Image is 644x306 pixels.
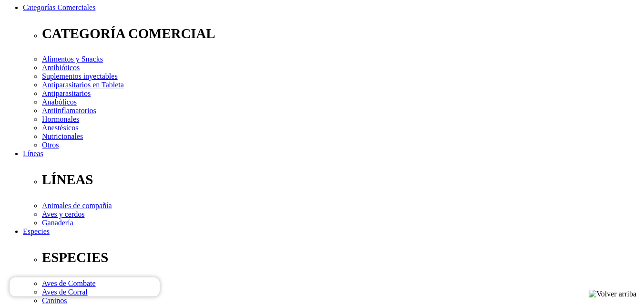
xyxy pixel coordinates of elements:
[23,227,50,235] a: Especies
[42,115,79,123] a: Hormonales
[23,149,43,158] a: Líneas
[23,3,95,11] a: Categorías Comerciales
[42,106,96,115] a: Antiinflamatorios
[42,296,67,305] a: Caninos
[42,132,83,140] a: Nutricionales
[42,72,118,80] a: Suplementos inyectables
[10,277,160,296] iframe: Brevo live chat
[589,290,636,298] img: Volver arriba
[42,250,640,265] p: ESPECIES
[42,210,84,218] a: Aves y cerdos
[42,81,124,89] a: Antiparasitarios en Tableta
[42,141,59,149] a: Otros
[42,89,91,97] a: Antiparasitarios
[42,26,640,42] p: CATEGORÍA COMERCIAL
[42,98,77,106] a: Anabólicos
[42,63,80,72] a: Antibióticos
[42,201,112,210] a: Animales de compañía
[42,55,103,63] a: Alimentos y Snacks
[42,219,73,227] a: Ganadería
[42,124,78,132] a: Anestésicos
[42,172,640,188] p: LÍNEAS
